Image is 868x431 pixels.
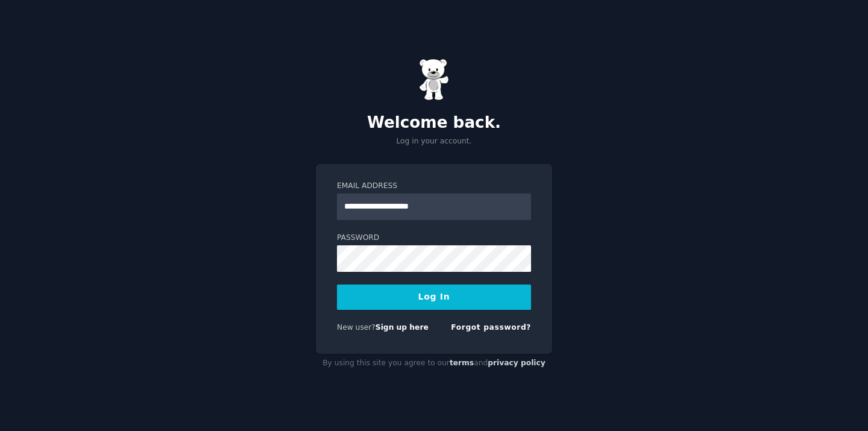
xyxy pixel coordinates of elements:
button: Log In [337,285,531,310]
label: Email Address [337,181,531,192]
img: Gummy Bear [419,58,449,101]
a: Forgot password? [451,323,531,332]
a: terms [450,359,474,367]
a: Sign up here [376,323,429,332]
span: New user? [337,323,376,332]
div: By using this site you agree to our and [316,354,552,373]
p: Log in your account. [316,136,552,147]
label: Password [337,233,531,244]
h2: Welcome back. [316,113,552,133]
a: privacy policy [488,359,546,367]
